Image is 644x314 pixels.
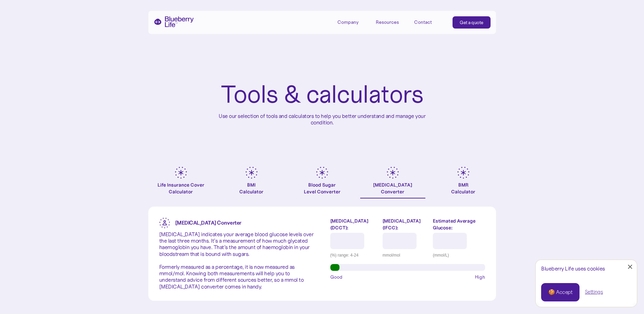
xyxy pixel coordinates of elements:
a: home [154,16,194,27]
a: Contact [414,16,445,28]
div: Resources [376,16,406,28]
h1: Tools & calculators [221,82,423,107]
a: 🍪 Accept [541,283,579,301]
label: [MEDICAL_DATA] (DCCT): [330,217,378,231]
div: Blood Sugar Level Converter [304,181,341,195]
div: (mmol/L) [433,252,485,259]
a: [MEDICAL_DATA]Converter [360,167,425,198]
div: Get a quote [460,19,483,26]
div: Company [337,16,368,28]
label: Estimated Average Glucose: [433,217,485,231]
a: Close Cookie Popup [623,260,637,274]
p: [MEDICAL_DATA] indicates your average blood glucose levels over the last three months. It’s a mea... [159,231,314,290]
div: 🍪 Accept [548,289,572,296]
a: BMICalculator [219,167,284,198]
div: BMR Calculator [451,181,475,195]
a: Get a quote [453,16,491,29]
a: Life Insurance Cover Calculator [148,167,214,198]
div: mmol/mol [383,252,428,259]
a: Blood SugarLevel Converter [290,167,355,198]
div: Company [337,19,358,25]
div: (%) range: 4-24 [330,252,378,259]
strong: [MEDICAL_DATA] Converter [175,219,241,226]
a: Settings [585,289,603,296]
label: [MEDICAL_DATA] (IFCC): [383,217,428,231]
div: Life Insurance Cover Calculator [148,181,214,195]
div: [MEDICAL_DATA] Converter [373,181,412,195]
a: BMRCalculator [431,167,496,198]
span: Good [330,274,343,280]
div: Resources [376,19,399,25]
div: BMI Calculator [239,181,263,195]
div: Contact [414,19,432,25]
span: High [475,274,485,280]
p: Use our selection of tools and calculators to help you better understand and manage your condition. [214,113,431,126]
div: Blueberry Life uses cookies [541,265,631,272]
